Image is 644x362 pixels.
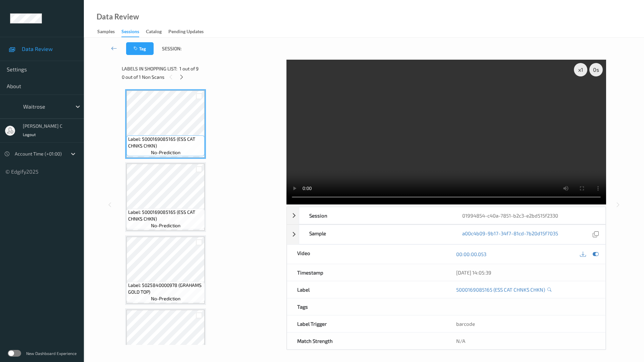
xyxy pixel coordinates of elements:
[97,28,115,37] div: Samples
[97,27,121,37] a: Samples
[168,28,204,37] div: Pending Updates
[168,27,210,37] a: Pending Updates
[151,295,180,302] span: no-prediction
[151,222,180,229] span: no-prediction
[287,333,446,349] div: Match Strength
[287,225,606,244] div: Samplea00c4b09-9b17-34f7-81cd-7b20d15f7035
[446,333,605,349] div: N/A
[456,286,545,293] a: 5000169085165 (ESS CAT CHNKS CHKN)
[121,27,146,37] a: Sessions
[287,315,446,332] div: Label Trigger
[589,63,603,76] div: 0 s
[97,13,139,20] div: Data Review
[574,63,587,76] div: x 1
[122,65,177,72] span: Labels in shopping list:
[121,28,139,37] div: Sessions
[179,65,199,72] span: 1 out of 9
[287,245,446,264] div: Video
[299,207,452,224] div: Session
[452,207,605,224] div: 01994854-c40a-7851-b2c3-e2bd515f2330
[446,315,605,332] div: barcode
[299,225,452,244] div: Sample
[456,251,486,257] a: 00:00:00.053
[126,42,154,55] button: Tag
[146,27,168,37] a: Catalog
[287,281,446,298] div: Label
[456,269,595,276] div: [DATE] 14:05:39
[162,45,181,52] span: Session:
[287,264,446,281] div: Timestamp
[462,230,558,239] a: a00c4b09-9b17-34f7-81cd-7b20d15f7035
[146,28,162,37] div: Catalog
[287,298,446,315] div: Tags
[151,149,180,156] span: no-prediction
[128,136,203,149] span: Label: 5000169085165 (ESS CAT CHNKS CHKN)
[287,207,606,224] div: Session01994854-c40a-7851-b2c3-e2bd515f2330
[128,209,203,222] span: Label: 5000169085165 (ESS CAT CHNKS CHKN)
[122,73,282,81] div: 0 out of 1 Non Scans
[128,282,203,295] span: Label: 5025840000978 (GRAHAMS GOLD TOP)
